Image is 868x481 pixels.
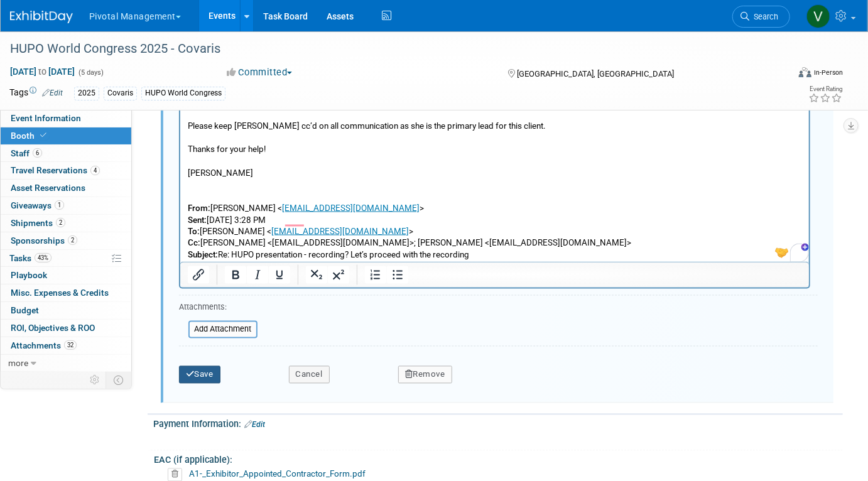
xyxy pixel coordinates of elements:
[68,235,77,245] span: 2
[749,12,778,21] span: Search
[40,132,46,139] i: Booth reservation complete
[365,266,386,284] button: Numbered list
[269,266,290,284] button: Underline
[8,252,622,264] p: Date: [DATE]
[328,266,349,284] button: Superscript
[104,87,137,100] div: Covaris
[11,235,77,246] span: Sponsorships
[11,113,81,123] span: Event Information
[8,264,622,276] p: Time: 8:00am – 9:00am
[8,288,622,300] p: Onsite Contact: [PERSON_NAME] Cell: [PHONE_NUMBER]
[247,266,268,284] button: Italic
[398,366,452,384] button: Remove
[8,65,20,74] b: Cc:
[1,302,131,319] a: Budget
[720,65,843,84] div: Event Format
[1,180,131,197] a: Asset Reservations
[8,358,28,368] span: more
[9,253,52,263] span: Tasks
[179,302,258,316] div: Attachments:
[1,127,131,144] a: Booth
[1,337,131,354] a: Attachments32
[33,311,622,323] li: Please complete the attached W-8BEN-E form so the client can get Encore set up in their payment s...
[74,87,99,100] div: 2025
[1,355,131,372] a: more
[8,53,19,62] b: To:
[518,69,675,78] span: [GEOGRAPHIC_DATA], [GEOGRAPHIC_DATA]
[55,200,64,210] span: 1
[1,162,131,179] a: Travel Reservations4
[35,253,52,262] span: 43%
[9,86,63,100] td: Tags
[225,266,246,284] button: Bold
[11,288,109,298] span: Misc. Expenses & Credits
[387,266,408,284] button: Bullet list
[33,335,622,347] li: Please provide wire instructions for payment as the client doesn’t like us to use credit cards.
[11,218,65,228] span: Shipments
[188,266,209,284] button: Insert/edit link
[33,148,42,158] span: 6
[732,6,790,28] a: Search
[11,148,42,158] span: Staff
[33,240,622,252] li: The breakfast presentation information is as follows:
[11,165,100,175] span: Travel Reservations
[9,66,75,77] span: [DATE] [DATE]
[8,41,27,50] b: Date:
[84,372,106,388] td: Personalize Event Tab Strip
[179,366,220,384] button: Save
[8,76,38,85] b: Subject:
[1,250,131,267] a: Tasks43%
[244,421,265,430] a: Edit
[189,469,366,479] a: A1-_Exhibitor_Appointed_Contractor_Form.pdf
[8,370,622,382] p: Please keep [PERSON_NAME] cc’d on all communication as she is the primary lead for this client.
[141,87,225,100] div: HUPO World Congress
[8,122,622,134] p: We received approval from the client to proceed however need a few things below to get finalized:
[8,193,622,205] p: Attn: [PERSON_NAME]
[56,218,65,227] span: 2
[8,28,622,87] p: [PERSON_NAME] <[EMAIL_ADDRESS][DOMAIN_NAME]> [DATE] 10:54 AM "[PERSON_NAME][EMAIL_ADDRESS][PERSON...
[11,323,95,333] span: ROI, Objectives & ROO
[10,11,73,23] img: ExhibitDay
[289,366,330,384] button: Cancel
[806,4,830,28] img: Valerie Weld
[1,145,131,162] a: Staff6
[102,453,239,462] a: [EMAIL_ADDRESS][DOMAIN_NAME]
[8,453,30,462] b: From:
[153,415,843,431] div: Payment Information:
[33,146,622,158] li: I just realized the quote is made out to Pivotal but we need to have it billed to our client, Cov...
[36,67,48,77] span: to
[8,393,622,405] p: Thanks for your help!
[8,181,622,193] p: Covaris
[306,266,327,284] button: Subscript
[56,251,62,258] sup: th
[11,131,49,141] span: Booth
[64,340,77,350] span: 32
[8,465,26,474] b: Sent:
[813,68,843,77] div: In-Person
[1,110,131,127] a: Event Information
[6,38,772,60] div: HUPO World Congress 2025 - Covaris
[11,270,47,280] span: Playbook
[11,340,77,350] span: Attachments
[1,215,131,232] a: Shipments2
[154,451,837,467] div: EAC (if applicable):
[808,86,842,92] div: Event Rating
[11,200,64,210] span: Giveaways
[1,197,131,214] a: Giveaways1
[77,68,104,77] span: (5 days)
[90,166,100,175] span: 4
[11,305,39,315] span: Budget
[168,470,187,479] a: Delete attachment?
[42,89,63,97] a: Edit
[1,320,131,337] a: ROI, Objectives & ROO
[1,284,131,301] a: Misc. Expenses & Credits
[8,205,622,217] p: [STREET_ADDRESS][PERSON_NAME]
[8,99,622,111] p: Hi [PERSON_NAME],
[8,170,622,181] p: Please update the quote to the following:
[8,276,622,288] p: Ballroom: Pier 2+3
[8,29,30,38] b: From:
[11,183,85,193] span: Asset Reservations
[106,372,132,388] td: Toggle Event Tabs
[1,232,131,249] a: Sponsorships2
[1,267,131,284] a: Playbook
